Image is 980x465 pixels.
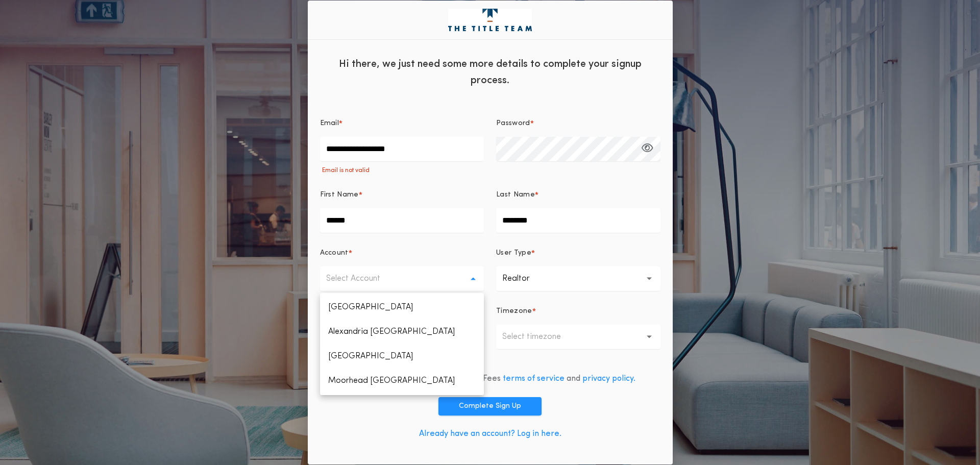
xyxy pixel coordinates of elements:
[320,293,484,395] ul: Select Account
[496,325,660,349] button: Select timezone
[320,137,484,161] input: Email*
[320,344,484,369] p: [GEOGRAPHIC_DATA]
[326,273,397,285] p: Select Account
[496,118,530,129] p: Password
[320,320,484,344] p: Alexandria [GEOGRAPHIC_DATA]
[496,137,660,161] input: Password*
[503,375,565,383] a: terms of service
[448,9,532,31] img: logo
[438,397,542,415] button: Complete Sign Up
[320,118,339,129] p: Email
[320,208,484,233] input: First Name*
[345,373,635,385] div: By signing up, you agree to 24|Seven Fees and
[308,48,673,94] div: Hi there, we just need some more details to complete your signup process.
[320,369,484,393] p: Moorhead [GEOGRAPHIC_DATA]
[320,166,484,175] p: Email is not valid
[496,248,531,258] p: User Type
[320,393,484,418] p: Dickinson ND
[496,306,532,316] p: Timezone
[502,273,546,285] p: Realtor
[320,248,349,258] p: Account
[320,266,484,291] button: Select Account
[642,137,653,161] button: Password*
[496,208,660,233] input: Last Name*
[496,190,535,200] p: Last Name
[419,430,561,438] a: Already have an account? Log in here.
[582,375,635,383] a: privacy policy.
[320,295,484,320] p: [GEOGRAPHIC_DATA]
[320,190,359,200] p: First Name
[496,266,660,291] button: Realtor
[502,331,577,343] p: Select timezone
